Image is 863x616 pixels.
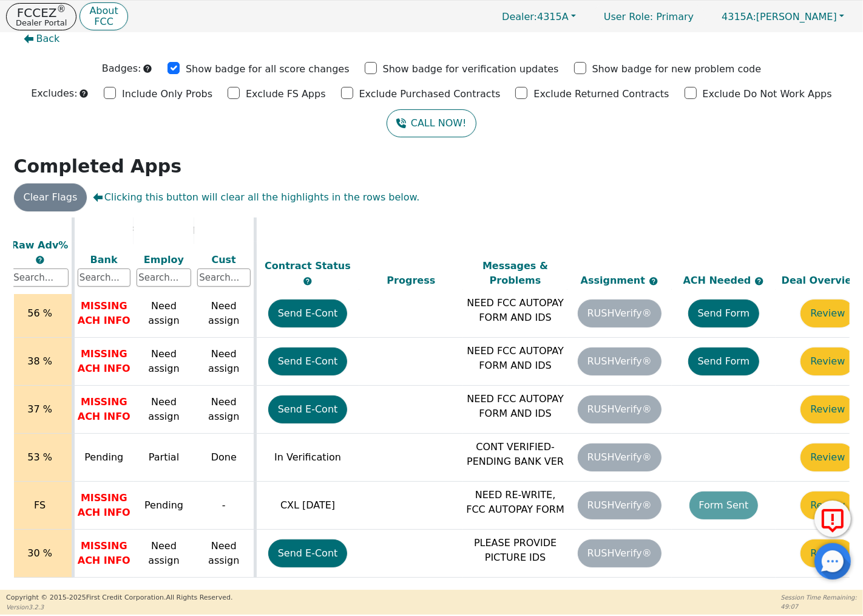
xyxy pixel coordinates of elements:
td: - [194,482,255,530]
p: Dealer Portal [16,19,67,27]
button: FCCEZ®Dealer Portal [6,3,76,30]
div: Cust [197,252,251,267]
p: NEED FCC AUTOPAY FORM AND IDS [466,344,564,373]
button: Send Form [688,299,760,327]
span: Raw Adv% [12,239,69,250]
p: Include Only Probs [122,87,212,101]
span: FS [34,499,46,511]
td: Need assign [194,530,255,578]
span: ACH Needed [683,275,755,286]
input: Search... [12,269,69,287]
td: Pending [134,482,194,530]
p: 49:07 [781,602,857,611]
span: 38 % [27,355,52,367]
button: Send E-Cont [268,347,348,375]
p: Exclude Do Not Work Apps [703,87,832,101]
p: PLEASE PROVIDE PICTURE IDS [466,536,564,565]
p: About [89,6,118,16]
span: 56 % [27,307,52,319]
p: Badges: [102,61,141,76]
button: Send E-Cont [268,539,348,567]
button: Report Error to FCC [814,501,851,537]
p: Primary [592,5,706,29]
td: MISSING ACH INFO [73,530,134,578]
td: In Verification [255,434,359,482]
p: Copyright © 2015- 2025 First Credit Corporation. [6,593,232,603]
td: MISSING ACH INFO [73,338,134,386]
span: 4315A [502,11,569,22]
span: Clicking this button will clear all the highlights in the rows below. [93,190,419,205]
p: FCCEZ [16,7,67,19]
span: User Role : [604,11,653,22]
span: 4315A: [722,11,756,22]
td: Pending [73,434,134,482]
span: 37 % [27,403,52,415]
td: Need assign [194,338,255,386]
button: Send E-Cont [268,395,348,423]
p: NEED FCC AUTOPAY FORM AND IDS [466,296,564,325]
button: Back [14,25,70,53]
input: Search... [197,269,251,287]
a: User Role: Primary [592,5,706,29]
button: Review [800,347,855,375]
button: 4315A:[PERSON_NAME] [709,7,857,26]
p: FCC [89,17,118,27]
span: 53 % [27,451,52,463]
p: Exclude FS Apps [246,87,326,101]
span: Assignment [581,275,649,286]
button: Review [800,491,855,519]
span: [PERSON_NAME] [722,11,837,22]
td: Need assign [134,338,194,386]
td: Done [194,434,255,482]
button: Review [800,395,855,423]
p: Excludes: [31,86,77,101]
p: Exclude Purchased Contracts [359,87,501,101]
div: Employ [137,252,191,267]
td: Need assign [194,290,255,338]
button: Review [800,299,855,327]
button: Review [800,539,855,567]
span: 30 % [27,547,52,559]
div: Bank [78,252,131,267]
span: Dealer: [502,11,537,22]
input: Search... [78,269,131,287]
p: Show badge for all score changes [186,62,350,77]
button: AboutFCC [80,2,127,31]
td: MISSING ACH INFO [73,482,134,530]
span: Back [36,32,60,46]
button: Dealer:4315A [489,7,589,26]
p: Exclude Returned Contracts [533,87,669,101]
td: Need assign [134,386,194,434]
button: Send Form [688,347,760,375]
p: Show badge for verification updates [383,62,559,77]
button: CALL NOW! [387,109,476,137]
div: Progress [362,273,461,288]
button: Send E-Cont [268,299,348,327]
strong: Completed Apps [14,156,182,177]
p: NEED RE-WRITE, FCC AUTOPAY FORM [466,488,564,517]
sup: ® [57,4,66,15]
input: Search... [137,269,191,287]
button: Review [800,443,855,471]
div: Messages & Problems [466,259,564,288]
td: MISSING ACH INFO [73,290,134,338]
td: MISSING ACH INFO [73,386,134,434]
p: Version 3.2.3 [6,603,232,612]
td: Partial [134,434,194,482]
td: Need assign [134,530,194,578]
span: Contract Status [265,260,351,272]
p: NEED FCC AUTOPAY FORM AND IDS [466,392,564,421]
td: Need assign [194,386,255,434]
span: All Rights Reserved. [166,594,232,601]
td: CXL [DATE] [255,482,359,530]
p: CONT VERIFIED-PENDING BANK VER [466,440,564,469]
p: Session Time Remaining: [781,593,857,602]
button: Clear Flags [14,183,87,211]
td: Need assign [134,290,194,338]
p: Show badge for new problem code [592,62,762,77]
